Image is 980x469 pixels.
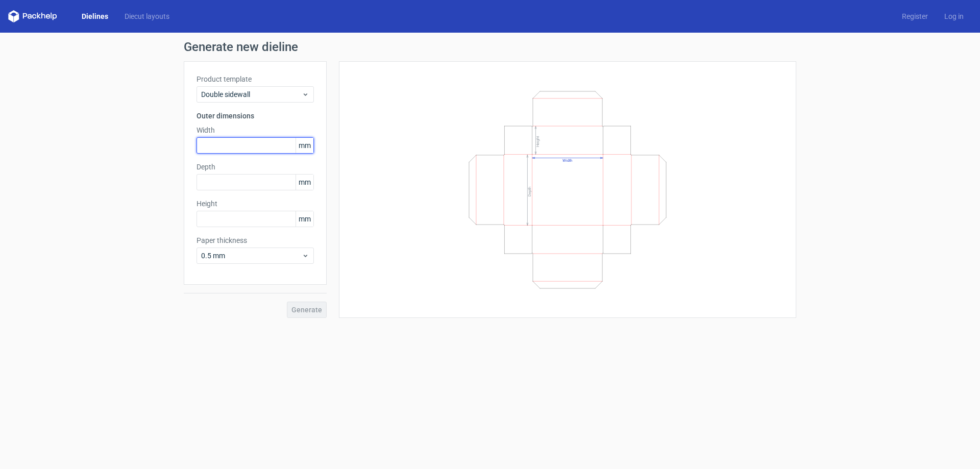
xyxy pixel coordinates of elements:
[197,235,314,245] label: Paper thickness
[201,89,302,100] span: Double sidewall
[527,186,532,196] text: Depth
[936,11,972,21] a: Log in
[197,74,314,84] label: Product template
[296,138,313,153] span: mm
[535,136,540,147] text: Height
[197,111,314,121] h3: Outer dimensions
[116,11,178,21] a: Diecut layouts
[197,199,314,209] label: Height
[201,251,302,261] span: 0.5 mm
[296,211,313,227] span: mm
[197,125,314,135] label: Width
[73,11,116,21] a: Dielines
[296,175,313,190] span: mm
[197,162,314,172] label: Depth
[562,158,572,163] text: Width
[894,11,936,21] a: Register
[184,41,796,53] h1: Generate new dieline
